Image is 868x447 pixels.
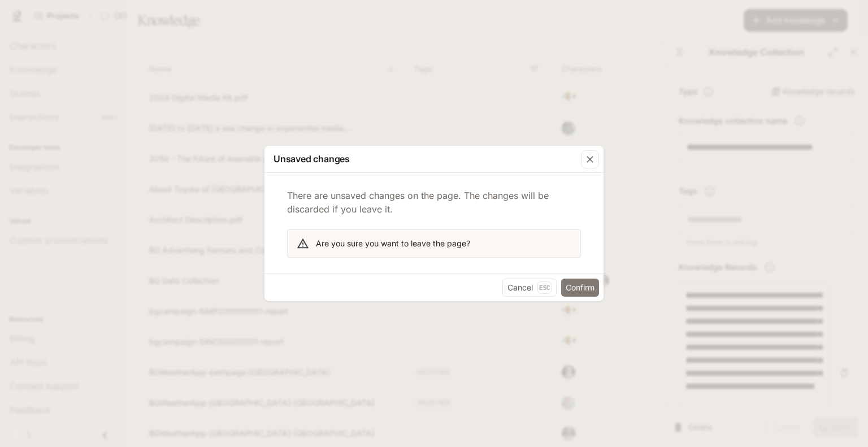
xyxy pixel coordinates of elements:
[561,279,599,297] button: Confirm
[537,281,552,294] p: Esc
[287,189,581,216] p: There are unsaved changes on the page. The changes will be discarded if you leave it.
[502,279,557,297] button: CancelEsc
[316,233,470,254] div: Are you sure you want to leave the page?
[274,152,350,166] p: Unsaved changes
